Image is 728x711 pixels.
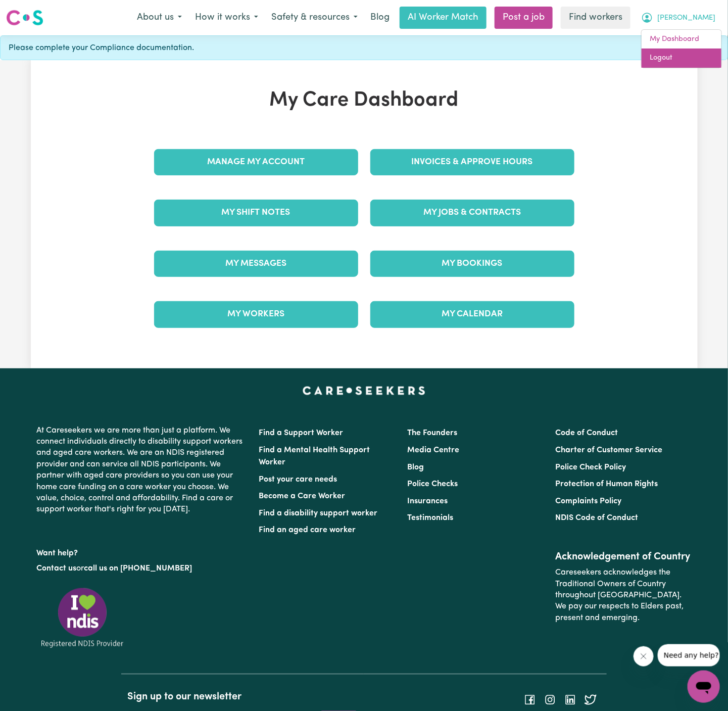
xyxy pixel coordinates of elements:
a: Careseekers home page [303,387,425,395]
a: Find a disability support worker [259,509,378,517]
a: Invoices & Approve Hours [370,149,574,175]
a: Manage My Account [154,149,358,175]
p: Want help? [37,544,247,559]
a: My Workers [154,301,358,327]
img: Careseekers logo [6,9,43,27]
button: Safety & resources [265,7,364,28]
a: Become a Care Worker [259,492,346,500]
img: Registered NDIS provider [37,586,128,649]
iframe: Message from company [658,644,720,667]
a: My Shift Notes [154,200,358,226]
p: Careseekers acknowledges the Traditional Owners of Country throughout [GEOGRAPHIC_DATA]. We pay o... [555,563,691,628]
a: Contact us [37,564,77,573]
a: My Messages [154,251,358,277]
a: Logout [642,49,721,68]
a: My Calendar [370,301,574,327]
p: At Careseekers we are more than just a platform. We connect individuals directly to disability su... [37,421,247,519]
a: AI Worker Match [400,7,487,29]
a: My Dashboard [642,30,721,49]
a: Post a job [495,7,553,29]
div: My Account [641,29,722,68]
button: How it works [188,7,265,28]
a: Blog [364,7,396,29]
a: Find an aged care worker [259,526,356,534]
a: Post your care needs [259,476,337,484]
a: Police Checks [407,480,458,488]
button: My Account [635,7,722,28]
a: NDIS Code of Conduct [555,514,638,522]
h2: Acknowledgement of Country [555,551,691,563]
span: [PERSON_NAME] [657,13,715,24]
a: Follow Careseekers on Instagram [544,695,556,703]
a: Charter of Customer Service [555,446,662,454]
a: Code of Conduct [555,429,618,437]
a: Follow Careseekers on Facebook [524,695,536,703]
a: Protection of Human Rights [555,480,658,488]
a: Insurances [407,497,448,505]
a: Find workers [561,7,630,29]
a: The Founders [407,429,457,437]
h1: My Care Dashboard [148,88,580,113]
a: Testimonials [407,514,453,522]
a: Follow Careseekers on Twitter [585,695,597,703]
a: Police Check Policy [555,463,626,471]
a: Careseekers logo [6,6,43,29]
span: Please complete your Compliance documentation. [9,42,194,54]
a: My Bookings [370,251,574,277]
a: call us on [PHONE_NUMBER] [84,564,192,573]
h2: Sign up to our newsletter [127,691,358,703]
a: My Jobs & Contracts [370,200,574,226]
a: Find a Support Worker [259,429,344,437]
a: Follow Careseekers on LinkedIn [564,695,576,703]
a: Media Centre [407,446,459,454]
p: or [37,559,247,578]
a: Blog [407,463,424,471]
a: Complaints Policy [555,497,621,505]
button: About us [130,7,188,28]
iframe: Button to launch messaging window [688,671,720,703]
a: Find a Mental Health Support Worker [259,446,370,466]
iframe: Close message [634,646,654,667]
